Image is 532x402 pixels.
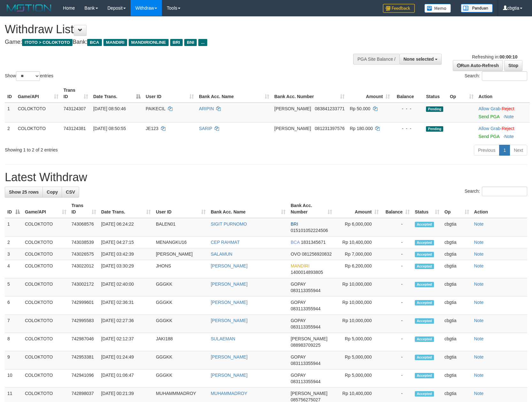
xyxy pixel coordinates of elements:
[291,373,306,378] span: GOPAY
[103,39,127,46] span: MANDIRI
[69,297,99,315] td: 742999601
[22,218,69,236] td: COLOKTOTO
[211,300,247,305] a: [PERSON_NAME]
[335,236,381,248] td: Rp 10,400,000
[291,306,320,311] span: Copy 083113355944 to clipboard
[426,106,443,112] span: Pending
[93,126,126,131] span: [DATE] 08:50:55
[22,351,69,369] td: COLOKTOTO
[62,187,79,197] a: CSV
[153,351,208,369] td: GGGKK
[66,189,75,195] span: CSV
[93,106,126,111] span: [DATE] 08:50:46
[274,126,311,131] span: [PERSON_NAME]
[442,315,472,333] td: cbgtia
[474,318,484,323] a: Note
[64,106,86,111] span: 743124307
[69,278,99,297] td: 743002172
[415,373,434,378] span: Accepted
[465,71,527,81] label: Search:
[69,200,99,218] th: Trans ID: activate to sort column ascending
[347,84,392,103] th: Amount: activate to sort column ascending
[302,251,331,257] span: Copy 081256920832 to clipboard
[291,221,298,227] span: BRI
[211,373,247,378] a: [PERSON_NAME]
[383,4,415,13] img: Feedback.jpg
[381,278,412,297] td: -
[479,126,502,131] span: ·
[91,84,143,103] th: Date Trans.: activate to sort column descending
[381,369,412,388] td: -
[5,218,22,236] td: 1
[395,125,421,132] div: - - -
[291,251,300,257] span: OVO
[61,84,91,103] th: Trans ID: activate to sort column ascending
[415,252,434,257] span: Accepted
[5,297,22,315] td: 6
[143,84,196,103] th: User ID: activate to sort column ascending
[5,369,22,388] td: 10
[415,318,434,324] span: Accepted
[442,260,472,278] td: cbgtia
[476,84,530,103] th: Action
[415,391,434,397] span: Accepted
[5,278,22,297] td: 5
[291,343,320,348] span: Copy 088983709225 to clipboard
[153,260,208,278] td: JHONS
[335,278,381,297] td: Rp 10,000,000
[22,39,72,46] span: ITOTO > COLOKTOTO
[211,263,247,268] a: [PERSON_NAME]
[274,106,311,111] span: [PERSON_NAME]
[47,189,58,195] span: Copy
[442,200,472,218] th: Op: activate to sort column ascending
[350,106,370,111] span: Rp 50.000
[301,240,326,245] span: Copy 1831345671 to clipboard
[415,300,434,305] span: Accepted
[474,145,499,156] a: Previous
[315,106,345,111] span: Copy 083841233771 to clipboard
[5,171,527,184] h1: Latest Withdraw
[381,248,412,260] td: -
[474,373,484,378] a: Note
[474,251,484,257] a: Note
[335,333,381,351] td: Rp 5,000,000
[5,144,217,153] div: Showing 1 to 2 of 2 entries
[415,240,434,245] span: Accepted
[426,126,443,132] span: Pending
[442,278,472,297] td: cbgtia
[146,126,158,131] span: JE123
[381,315,412,333] td: -
[381,260,412,278] td: -
[505,114,514,119] a: Note
[442,248,472,260] td: cbgtia
[482,71,527,81] input: Search:
[5,236,22,248] td: 2
[5,122,15,142] td: 2
[291,379,320,384] span: Copy 083113355944 to clipboard
[335,351,381,369] td: Rp 5,000,000
[291,228,328,233] span: Copy 015101052224506 to clipboard
[5,351,22,369] td: 9
[291,336,327,341] span: [PERSON_NAME]
[22,260,69,278] td: COLOKTOTO
[9,189,39,195] span: Show 25 rows
[479,126,500,131] a: Allow Grab
[479,106,500,111] a: Allow Grab
[99,333,153,351] td: [DATE] 02:12:37
[153,297,208,315] td: GGGKK
[442,297,472,315] td: cbgtia
[153,278,208,297] td: GGGKK
[22,369,69,388] td: COLOKTOTO
[184,39,197,46] span: BNI
[474,336,484,341] a: Note
[69,369,99,388] td: 742941096
[291,361,320,366] span: Copy 083113355944 to clipboard
[502,106,514,111] a: Reject
[504,60,522,71] a: Stop
[196,84,272,103] th: Bank Acc. Name: activate to sort column ascending
[442,351,472,369] td: cbgtia
[392,84,423,103] th: Balance
[69,260,99,278] td: 743022012
[442,333,472,351] td: cbgtia
[472,54,517,59] span: Refreshing in:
